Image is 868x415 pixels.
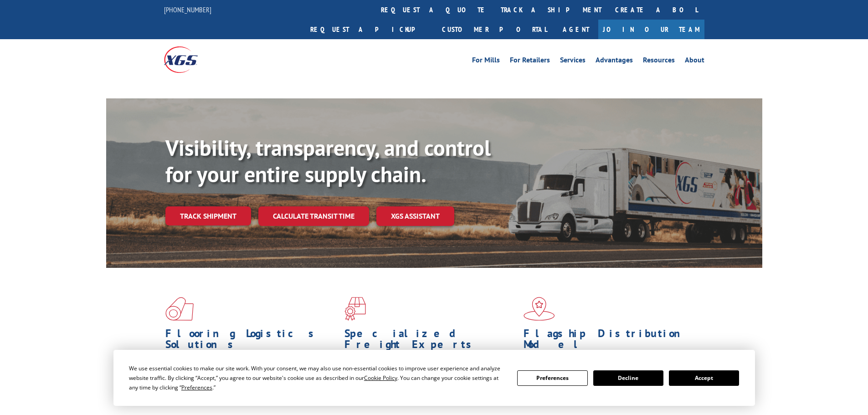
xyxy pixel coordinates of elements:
[165,297,194,321] img: xgs-icon-total-supply-chain-intelligence-red
[524,328,696,354] h1: Flagship Distribution Model
[560,56,586,67] a: Services
[258,206,369,226] a: Calculate transit time
[598,20,704,39] a: Join Our Team
[344,328,517,354] h1: Specialized Freight Experts
[524,297,555,321] img: xgs-icon-flagship-distribution-model-red
[129,364,506,392] div: We use essential cookies to make our site work. With your consent, we may also use non-essential ...
[165,328,338,354] h1: Flooring Logistics Solutions
[344,297,366,321] img: xgs-icon-focused-on-flooring-red
[181,384,212,391] span: Preferences
[517,370,587,386] button: Preferences
[164,5,211,14] a: [PHONE_NUMBER]
[435,20,554,39] a: Customer Portal
[165,133,491,188] b: Visibility, transparency, and control for your entire supply chain.
[376,206,454,226] a: XGS ASSISTANT
[596,56,633,67] a: Advantages
[593,370,663,386] button: Decline
[510,56,550,67] a: For Retailers
[472,56,500,67] a: For Mills
[165,206,251,225] a: Track shipment
[685,56,704,67] a: About
[669,370,739,386] button: Accept
[554,20,598,39] a: Agent
[643,56,675,67] a: Resources
[303,20,435,39] a: Request a pickup
[364,374,397,382] span: Cookie Policy
[113,350,755,406] div: Cookie Consent Prompt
